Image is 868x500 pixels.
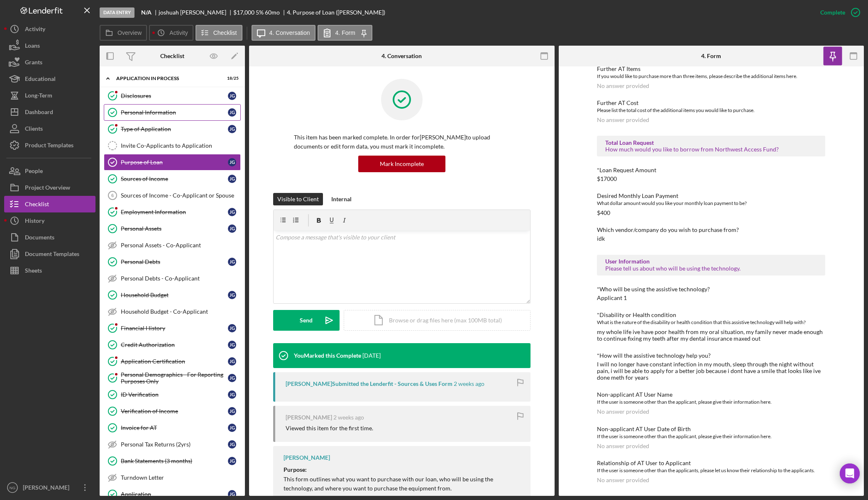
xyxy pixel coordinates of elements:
[4,479,95,496] button: NG[PERSON_NAME]
[228,490,236,498] div: j g
[228,457,236,465] div: j g
[597,193,825,199] div: Desired Monthly Loan Payment
[121,474,240,481] div: Turndown Letter
[228,92,236,100] div: j g
[104,469,241,486] a: Turndown Letter
[121,93,228,99] div: Disclosures
[358,156,445,172] button: Mark Incomplete
[228,108,236,117] div: j g
[121,292,228,298] div: Household Budget
[597,408,649,415] div: No answer provided
[273,310,340,331] button: Send
[141,9,152,16] b: N/A
[597,167,825,173] div: *Loan Request Amount
[597,295,627,301] div: Applicant 1
[597,210,610,216] div: $400
[228,258,236,266] div: j g
[104,287,241,303] a: Household Budgetjg
[597,318,825,327] div: What is the nature of the disability or health condition that this assistive technology will help...
[4,104,95,120] a: Dashboard
[4,212,95,229] button: History
[256,9,264,16] div: 5 %
[104,204,241,220] a: Employment Informationjg
[104,121,241,137] a: Type of Applicationjg
[597,286,825,293] div: *Who will be using the assistive technology?
[116,76,218,81] div: Application In Process
[121,441,228,448] div: Personal Tax Returns (2yrs)
[284,454,330,461] div: [PERSON_NAME]
[228,158,236,166] div: j g
[228,324,236,332] div: j g
[121,491,228,498] div: Application
[228,440,236,449] div: j g
[228,125,236,133] div: j g
[104,254,241,270] a: Personal Debtsjg
[121,424,228,431] div: Invoice for AT
[104,320,241,337] a: Financial Historyjg
[25,163,43,181] div: People
[25,37,40,56] div: Loans
[104,88,241,104] a: Disclosuresjg
[121,109,228,116] div: Personal Information
[121,176,228,182] div: Sources of Income
[286,380,452,387] div: [PERSON_NAME] Submitted the Lenderfit - Sources & Uses Form
[277,193,319,205] div: Visible to Client
[25,179,70,198] div: Project Overview
[121,192,240,199] div: Sources of Income - Co-Applicant or Spouse
[121,341,228,348] div: Credit Authorization
[597,329,825,342] div: my whole life ive have poor health from my oral situation, my family never made enough to continu...
[121,242,240,249] div: Personal Assets - Co-Applicant
[4,196,95,212] a: Checklist
[381,53,422,59] div: 4. Conversation
[104,353,241,370] a: Application Certificationjg
[25,262,42,281] div: Sheets
[25,120,43,139] div: Clients
[597,176,617,182] div: $17000
[4,246,95,262] a: Document Templates
[104,436,241,453] a: Personal Tax Returns (2yrs)jg
[4,21,95,37] a: Activity
[104,420,241,436] a: Invoice for ATjg
[4,54,95,71] button: Grants
[597,72,825,80] div: If you would like to purchase more than three items, please describe the additional items here.
[121,142,240,149] div: Invite Co-Applicants to Application
[4,262,95,279] a: Sheets
[121,275,240,282] div: Personal Debts - Co-Applicant
[228,341,236,349] div: j g
[284,475,522,493] p: This form outlines what you want to purchase with our loan, who will be using the technology, and...
[597,83,649,89] div: No answer provided
[228,291,236,299] div: j g
[701,53,721,59] div: 4. Form
[121,225,228,232] div: Personal Assets
[294,133,510,151] p: This item has been marked complete. In order for [PERSON_NAME] to upload documents or edit form d...
[4,137,95,154] button: Product Templates
[286,425,373,432] div: Viewed this item for the first time.
[25,137,73,156] div: Product Templates
[4,163,95,179] a: People
[25,104,53,122] div: Dashboard
[597,426,825,432] div: Non-applicant AT User Date of Birth
[294,352,361,359] div: You Marked this Complete
[104,303,241,320] a: Household Budget - Co-Applicant
[104,386,241,403] a: ID Verificationjg
[104,453,241,469] a: Bank Statements (3 months)jg
[25,21,45,39] div: Activity
[4,87,95,104] button: Long-Term
[121,408,228,415] div: Verification of Income
[224,76,239,81] div: 18 / 25
[4,229,95,246] button: Documents
[100,25,147,41] button: Overview
[597,312,825,318] div: *Disability or Health condition
[121,358,228,365] div: Application Certification
[104,137,241,154] a: Invite Co-Applicants to Application
[597,460,825,466] div: Relationship of AT User to Applicant
[597,117,649,123] div: No answer provided
[287,9,385,16] div: 4. Purpose of Loan ([PERSON_NAME])
[213,29,237,36] label: Checklist
[597,466,825,475] div: If the user is someone other than the applicants, please let us know their relationship to the ap...
[597,361,825,381] div: I will no longer have constant infection in my mouth, sleep through the night without pain, i wil...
